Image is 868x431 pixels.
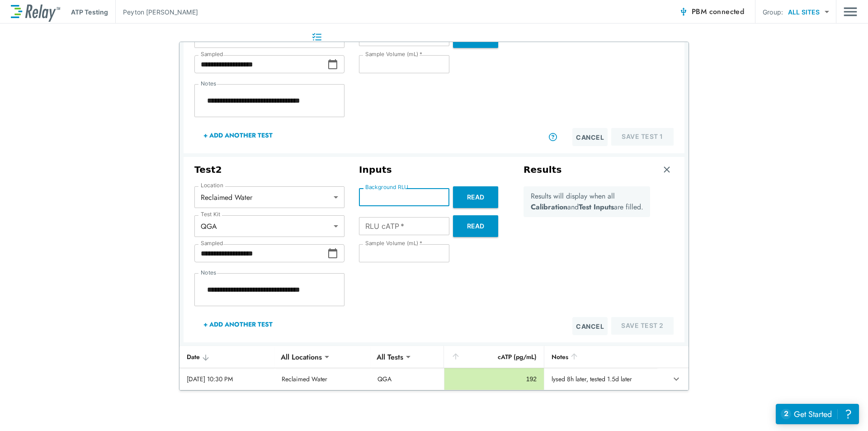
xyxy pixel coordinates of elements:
h3: Inputs [359,164,509,175]
button: PBM connected [675,3,748,21]
td: Reclaimed Water [274,368,370,390]
img: Connected Icon [679,7,688,16]
input: Choose date, selected date is Aug 29, 2025 [194,244,327,262]
th: Date [179,346,274,368]
label: Location [201,182,223,189]
h3: Results [524,164,562,175]
div: All Tests [370,348,410,366]
button: Cancel [572,317,608,335]
label: Notes [201,270,216,276]
button: Read [453,186,498,208]
span: connected [709,6,745,17]
p: ATP Testing [71,7,108,17]
div: QGA [194,217,344,235]
button: + Add Another Test [194,124,282,146]
table: sticky table [179,346,689,390]
div: All Locations [274,348,328,366]
b: Test Inputs [579,202,614,212]
img: Drawer Icon [844,3,857,20]
label: Notes [201,81,216,87]
td: QGA [370,368,444,390]
h3: Test 2 [194,164,344,175]
div: Reclaimed Water [194,188,344,206]
div: [DATE] 10:30 PM [187,374,267,384]
img: Remove [662,165,671,174]
label: Background RLU [365,184,408,190]
label: Sample Volume (mL) [365,51,422,57]
div: cATP (pg/mL) [451,351,537,362]
p: Results will display when all and are filled. [531,191,643,213]
button: + Add Another Test [194,313,282,335]
div: Notes [552,351,650,362]
button: Main menu [844,3,857,20]
p: Peyton [PERSON_NAME] [123,7,198,17]
label: Sampled [201,51,223,57]
p: Group: [763,7,783,17]
b: Calibration [531,202,567,212]
iframe: Resource center [776,404,859,424]
td: lysed 8h later, tested 1.5d later [544,368,657,390]
img: LuminUltra Relay [11,2,60,22]
button: Read [453,215,498,237]
label: Test Kit [201,211,221,218]
span: PBM [692,5,744,18]
label: Sampled [201,240,223,246]
button: expand row [669,371,684,387]
input: Choose date, selected date is Aug 24, 2025 [194,55,327,73]
button: Cancel [572,128,608,146]
div: 192 [452,374,537,384]
label: Sample Volume (mL) [365,240,422,246]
